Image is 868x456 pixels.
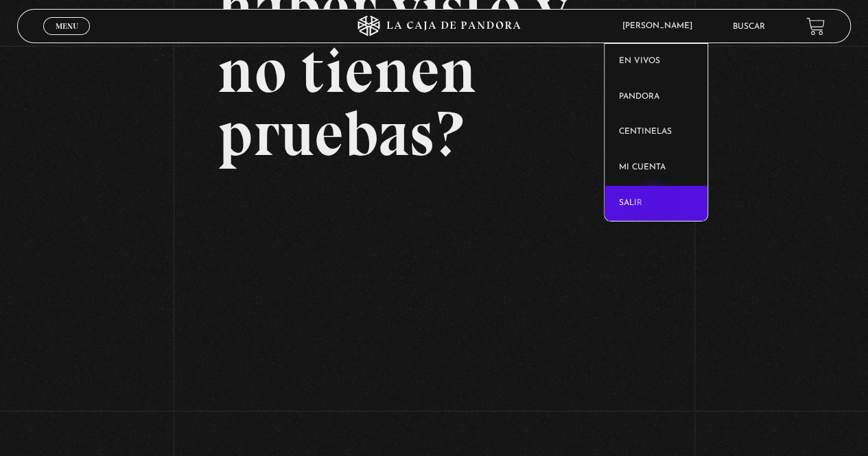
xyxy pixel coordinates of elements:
span: Cerrar [51,34,83,43]
span: [PERSON_NAME] [615,22,706,30]
a: Mi cuenta [605,150,707,186]
a: Salir [605,186,707,221]
a: View your shopping cart [806,17,825,36]
a: Buscar [733,23,765,31]
iframe: Dailymotion video player – Que juras haber visto y no tienes pruebas (98) [218,186,650,429]
a: Centinelas [605,115,707,150]
span: Menu [56,22,78,30]
a: Pandora [605,80,707,115]
a: En vivos [605,44,707,80]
